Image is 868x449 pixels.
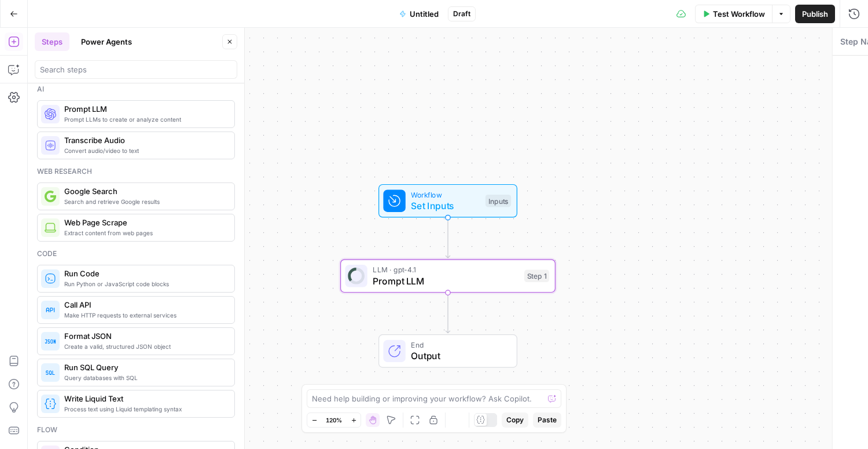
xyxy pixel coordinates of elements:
span: Prompt LLM [373,274,518,288]
span: 120% [326,415,342,425]
div: Code [37,249,235,259]
button: Publish [795,5,835,23]
span: Search and retrieve Google results [64,197,225,206]
div: Flow [37,425,235,435]
button: Steps [35,32,69,51]
span: Process text using Liquid templating syntax [64,404,225,414]
span: Query databases with SQL [64,373,225,382]
g: Edge from start to step_1 [446,218,450,258]
span: Run Code [64,268,225,279]
input: Search steps [40,64,232,75]
span: LLM · gpt-4.1 [373,264,518,275]
span: Extract content from web pages [64,228,225,238]
div: EndOutput [340,334,556,368]
span: Workflow [411,189,480,200]
div: WorkflowSet InputsInputs [340,184,556,218]
span: End [411,340,505,351]
div: Ai [37,84,235,94]
span: Prompt LLM [64,103,225,115]
button: Test Workflow [695,5,772,23]
button: Copy [502,413,528,428]
span: Draft [453,9,470,19]
span: Set Inputs [411,199,480,213]
span: Test Workflow [713,8,765,20]
span: Google Search [64,185,225,197]
button: Power Agents [74,32,139,51]
span: Prompt LLMs to create or analyze content [64,115,225,124]
span: Call API [64,299,225,311]
span: Run Python or JavaScript code blocks [64,279,225,289]
span: Output [411,349,505,363]
div: Web research [37,166,235,177]
span: Transcribe Audio [64,134,225,146]
span: Write Liquid Text [64,393,225,404]
span: Paste [538,415,557,425]
div: Step 1 [524,270,549,283]
span: Publish [802,8,828,20]
span: Web Page Scrape [64,217,225,228]
button: Untitled [392,5,446,23]
span: Create a valid, structured JSON object [64,342,225,351]
g: Edge from step_1 to end [446,293,450,333]
div: LLM · gpt-4.1Prompt LLMStep 1 [340,260,556,293]
span: Copy [506,415,524,425]
span: Convert audio/video to text [64,146,225,155]
span: Untitled [410,8,439,20]
span: Format JSON [64,330,225,342]
button: Paste [533,413,561,428]
div: Inputs [486,195,511,207]
span: Run SQL Query [64,362,225,373]
span: Make HTTP requests to external services [64,311,225,320]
